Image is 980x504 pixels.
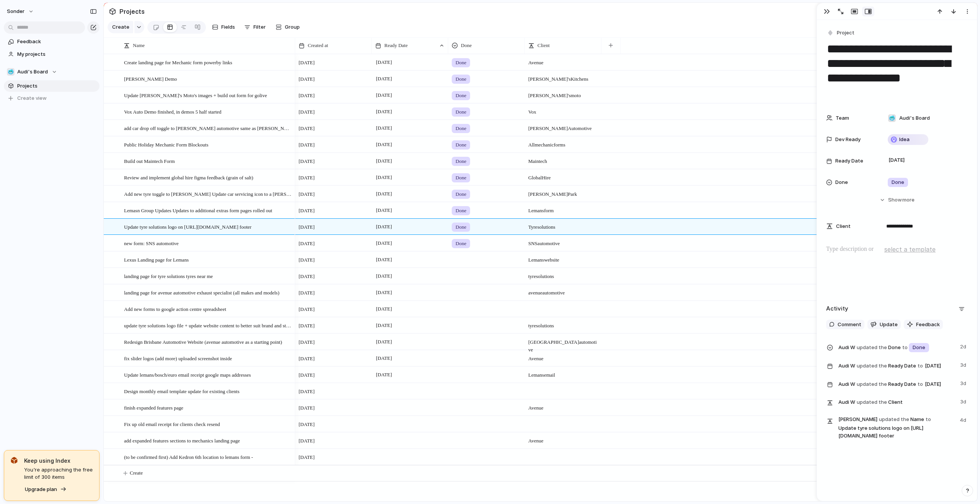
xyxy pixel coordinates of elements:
span: [DATE] [299,75,315,83]
a: My projects [4,49,100,60]
span: avenue automotive [525,285,601,297]
span: [DATE] [299,371,315,379]
span: Vox [525,104,601,116]
span: Review and implement global hire figma feedback (grain of salt) [124,173,253,182]
span: Audi's Board [899,114,930,122]
span: [DATE] [374,189,394,198]
span: [PERSON_NAME] Automotive [525,120,601,132]
span: Update [PERSON_NAME]'s Moto's images + build out form for golive [124,91,267,99]
span: Done [456,190,466,198]
span: Fix up old email receipt for clients check resend [124,419,220,428]
span: Done [456,141,466,149]
span: [DATE] [299,108,315,116]
span: [DATE] [374,91,394,100]
span: to [902,344,908,351]
span: Lexus Landing page for Lemans [124,255,189,264]
span: Feedback [17,38,97,46]
div: 🥶 [7,68,15,76]
span: [DATE] [299,437,315,445]
span: Redesign Brisbane Automotive Website (avenue automotive as a starting point) [124,337,282,346]
span: Done [913,344,925,351]
span: [DATE] [887,156,907,165]
span: [DATE] [374,206,394,215]
span: [DATE] [923,361,943,371]
span: Dev Ready [835,136,861,143]
span: Add new tyre toggle to [PERSON_NAME] Update car servicing icon to a [PERSON_NAME] Make trye ‘’tyr... [124,189,292,198]
button: sonder [3,5,38,18]
span: [DATE] [374,173,394,182]
span: [DATE] [299,421,315,428]
span: Projects [118,5,146,18]
span: [DATE] [299,141,315,149]
span: SNS automotive [525,236,601,247]
button: Update [867,320,901,330]
span: [PERSON_NAME]'s moto [525,88,601,99]
button: Upgrade plan [23,484,69,495]
button: Create [108,21,133,33]
span: Projects [17,82,97,90]
span: Done [456,125,466,132]
span: [DATE] [299,207,315,215]
button: Comment [826,320,864,330]
span: 3d [960,378,968,387]
span: Client [836,223,851,230]
span: [DATE] [374,156,394,166]
button: 🥶Audi's Board [4,66,100,78]
span: Client [838,397,955,407]
span: [DATE] [299,223,315,231]
span: landing page for tyre solutions tyres near me [124,272,213,280]
span: Done [456,240,466,247]
span: (to be confirmed first) Add Kedron 6th location to lemans form - [124,452,253,461]
button: Fields [209,21,238,33]
span: [DATE] [299,273,315,280]
span: [DATE] [374,239,394,248]
span: updated the [857,362,887,370]
span: Update tyre solutions logo on [URL][DOMAIN_NAME] footer [124,222,252,231]
span: Project [837,29,854,37]
span: [DATE] [374,288,394,297]
span: All mechanic forms [525,137,601,149]
span: [DATE] [374,337,394,346]
span: Name Update tyre solutions logo on [URL][DOMAIN_NAME] footer [838,415,955,439]
span: Show [888,196,902,204]
span: Build out Maintech Form [124,156,175,165]
span: Update lemans/bosch/euro email receipt google maps addresses [124,370,251,379]
span: 4d [960,415,968,424]
span: [DATE] [299,158,315,165]
span: [PERSON_NAME] [838,416,877,423]
span: Ready Date [838,360,955,371]
span: [DATE] [299,306,315,313]
span: [DATE] [299,388,315,395]
span: Avenue [525,433,601,445]
span: 3d [960,360,968,369]
span: Client [537,42,550,49]
span: Avenue [525,400,601,412]
span: Feedback [916,321,940,328]
a: Projects [4,80,100,92]
span: [DATE] [299,240,315,247]
span: updated the [857,380,887,388]
button: Group [272,21,304,33]
span: [DATE] [299,190,315,198]
span: [DATE] [374,140,394,149]
span: to [926,416,931,423]
span: tyre solutions [525,318,601,330]
span: Create view [17,94,47,102]
span: add car drop off toggle to [PERSON_NAME] automotive same as [PERSON_NAME] stay overnight for cale... [124,124,292,132]
span: [DATE] [374,222,394,231]
span: You're approaching the free limit of 300 items [24,466,93,481]
span: [DATE] [374,304,394,314]
span: Name [133,42,145,49]
span: [PERSON_NAME] Park [525,186,601,198]
span: Lemans form [525,203,601,215]
span: Keep using Index [24,457,93,465]
span: [DATE] [299,256,315,264]
span: Ready Date [838,378,955,390]
span: [DATE] [374,354,394,363]
span: finish expanded features page [124,403,183,412]
span: Team [836,114,849,122]
span: landing page for avenue automotive exhaust specialist (all makes and models) [124,288,279,297]
span: [DATE] [374,370,394,379]
span: updated the [857,398,887,406]
span: Created at [308,42,328,49]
